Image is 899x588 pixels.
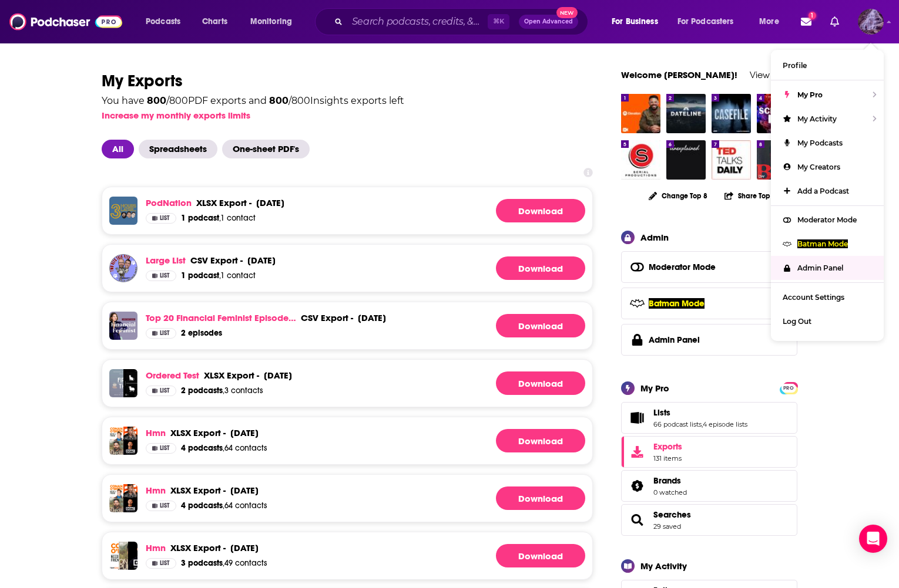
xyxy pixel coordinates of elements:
span: Exports [653,441,682,452]
div: [DATE] [256,197,284,208]
button: open menu [603,12,673,31]
a: Admin Panel [771,256,884,280]
span: List [160,388,170,394]
button: Open AdvancedNew [519,15,578,29]
img: 3 Hours Later [109,197,137,225]
div: Admin [640,232,669,243]
span: New [556,7,578,18]
img: Unexplained [666,140,706,180]
span: Logged in as samanthaponce5 [858,9,884,35]
a: 3 podcasts,49 contacts [181,558,267,569]
a: Ordered Test [146,370,199,381]
a: Download [496,199,585,222]
span: Batman Mode [649,298,705,309]
button: Change Top 8 [642,188,714,203]
a: Show notifications dropdown [826,12,844,32]
span: xlsx [170,542,191,553]
button: Increase my monthly exports limits [102,110,250,121]
span: Podcasts [146,13,180,30]
span: List [160,560,170,566]
a: 2 podcasts,3 contacts [181,386,263,396]
a: 1 podcast,1 contact [181,213,256,224]
span: Add a Podcast [797,187,849,195]
span: Exports [625,444,649,460]
span: csv [301,312,318,323]
span: List [160,445,170,451]
span: 3 podcasts [181,558,223,568]
span: All [102,140,134,158]
img: User Profile [858,9,884,35]
img: The School of Greatness [123,484,137,498]
h1: My Exports [102,70,593,92]
button: open menu [670,12,751,31]
a: Brands [653,475,687,486]
span: Searches [621,504,797,536]
a: Show notifications dropdown [796,12,816,32]
span: 2 podcasts [181,386,223,396]
a: Admin Panel [621,324,797,356]
img: Two Vets Talk Pets [109,254,137,282]
img: First This [109,369,137,397]
button: Moderator Mode [621,251,797,283]
ul: Show profile menu [771,50,884,341]
a: Top 20 Financial Feminist Episodes by estimated listens [146,312,296,323]
a: The Ben Shapiro Show [757,140,796,180]
span: Admin Panel [797,263,843,272]
a: Searches [653,509,691,520]
a: hmn [146,542,166,553]
a: 2 episodes [181,328,222,339]
span: For Podcasters [677,13,734,30]
span: Lists [653,407,670,418]
a: Brands [625,478,649,494]
span: My Creators [797,163,840,171]
img: Conan O’Brien Needs A Friend [109,484,123,498]
a: Podchaser - Follow, Share and Rate Podcasts [9,11,122,33]
span: 1 podcast [181,213,219,223]
span: Profile [783,61,807,70]
button: open menu [751,12,794,31]
span: List [160,330,170,336]
img: Serial [621,140,660,180]
div: [DATE] [230,542,259,553]
div: export - [301,312,353,323]
span: Monitoring [250,13,292,30]
a: hmn [146,485,166,496]
span: xlsx [170,427,191,438]
span: 4 podcasts [181,443,223,453]
a: Add a Podcast [771,179,884,203]
span: , [702,420,703,428]
span: One-sheet PDF's [222,140,310,158]
img: Can Men Be Feminists? With Actor Justin Baldoni [109,312,137,340]
div: Open Intercom Messenger [859,525,887,553]
a: Profile [771,53,884,77]
a: Account Settings [771,285,884,309]
a: My Creators [771,155,884,179]
img: Conan O’Brien Needs A Friend [109,427,123,441]
a: Science Vs [757,94,796,133]
img: The School of Greatness [123,427,137,441]
div: My Pro [640,383,669,394]
span: List [160,273,170,279]
img: Conan O’Brien Needs A Friend [109,542,137,570]
a: Charts [194,12,234,31]
span: PRO [781,384,796,393]
span: List [160,503,170,509]
div: export - [170,542,226,553]
img: The Diary Of A CEO with Steven Bartlett [128,542,156,570]
span: xlsx [170,485,191,496]
button: Share Top 8 [724,184,777,207]
a: TED Talks Daily [712,140,751,180]
span: Account Settings [783,293,844,302]
img: Casefile True Crime [712,94,751,133]
a: Exports [621,436,797,468]
a: 29 saved [653,522,681,530]
button: One-sheet PDF's [222,140,314,158]
a: View Profile [750,69,797,80]
span: 4 podcasts [181,501,223,511]
span: My Pro [797,90,823,99]
img: Elevation with Steven Furtick [621,94,660,133]
div: export - [196,197,251,208]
